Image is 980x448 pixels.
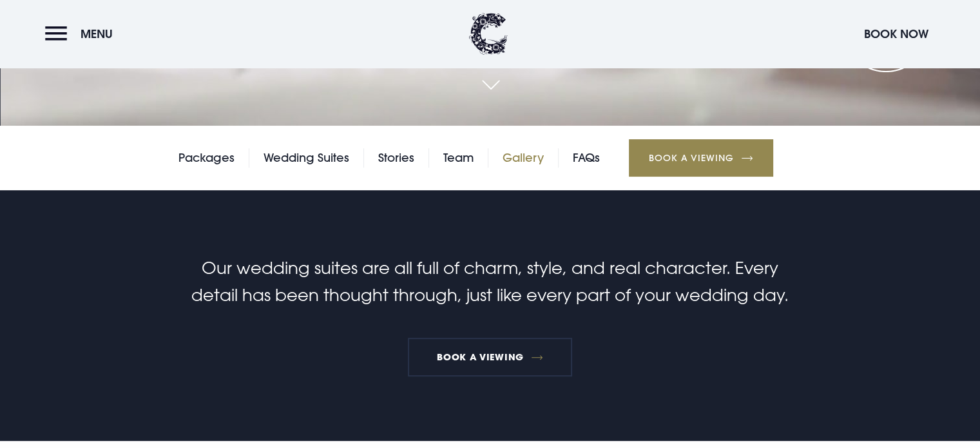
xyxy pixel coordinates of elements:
[573,148,600,168] a: FAQs
[443,148,474,168] a: Team
[378,148,414,168] a: Stories
[629,139,773,177] a: Book a Viewing
[264,148,349,168] a: Wedding Suites
[45,20,119,48] button: Menu
[469,13,508,55] img: Clandeboye Lodge
[178,148,235,168] a: Packages
[81,26,113,41] span: Menu
[408,338,573,376] a: Book a viewing
[503,148,544,168] a: Gallery
[858,20,935,48] button: Book Now
[183,255,796,309] p: Our wedding suites are all full of charm, style, and real character. Every detail has been though...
